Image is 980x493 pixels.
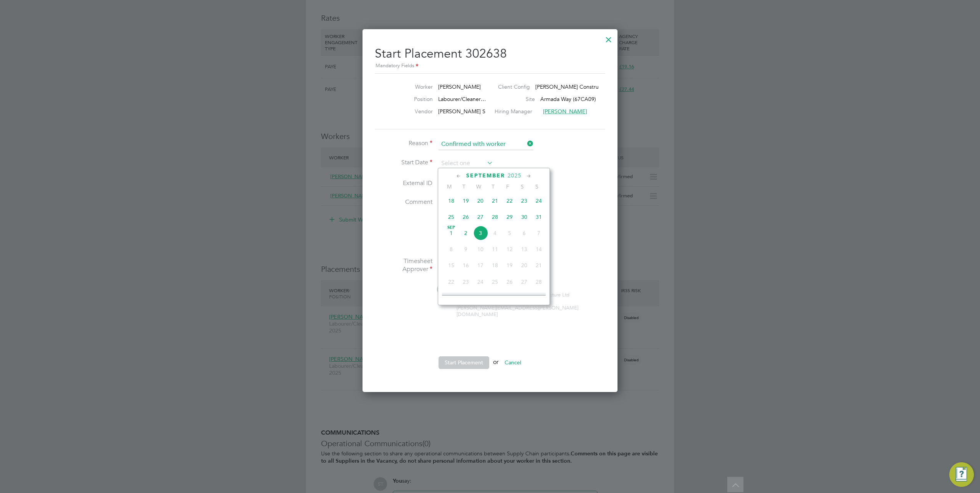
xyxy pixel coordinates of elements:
span: 29 [502,210,517,224]
span: 27 [473,210,488,224]
input: Select one [439,158,493,169]
span: [PERSON_NAME] [438,83,481,90]
li: or [375,356,605,376]
span: 2 [459,226,473,240]
span: M [442,183,457,190]
span: Labourer/Cleaner… [438,96,486,103]
label: Vendor [391,108,433,115]
label: Worker [391,83,433,90]
span: 11 [488,242,502,256]
button: Cancel [498,356,527,369]
span: 4 [488,226,502,240]
span: September [466,172,505,179]
span: Sep [444,226,459,230]
span: 23 [459,275,473,289]
span: 6 [517,226,531,240]
span: 25 [488,275,502,289]
span: 13 [517,242,531,256]
span: 22 [502,194,517,208]
span: [PERSON_NAME] [543,108,587,115]
span: 17 [473,258,488,273]
span: S [530,183,544,190]
span: W [471,183,486,190]
span: 19 [459,194,473,208]
span: S [515,183,530,190]
span: 24 [473,275,488,289]
span: 30 [459,291,473,305]
span: [PERSON_NAME][EMAIL_ADDRESS][PERSON_NAME][DOMAIN_NAME] [457,304,578,318]
span: Armada Way (67CA09) [540,96,596,103]
label: External ID [375,179,432,187]
div: Mandatory Fields [375,62,605,70]
input: Select one [439,139,533,150]
span: 23 [517,194,531,208]
label: Position [391,96,433,103]
span: 21 [531,258,546,273]
span: 14 [531,242,546,256]
span: 29 [444,291,459,305]
span: 26 [502,275,517,289]
label: Hiring Manager [495,108,538,115]
span: 28 [488,210,502,224]
span: 18 [488,258,502,273]
span: 10 [473,242,488,256]
span: 16 [459,258,473,273]
button: Start Placement [439,356,489,369]
span: [PERSON_NAME] Specialist R… [438,108,515,115]
span: 22 [444,275,459,289]
span: 1 [444,226,459,240]
span: 31 [531,210,546,224]
span: F [500,183,515,190]
span: 9 [459,242,473,256]
span: 28 [531,275,546,289]
span: T [457,183,471,190]
span: 27 [517,275,531,289]
span: 19 [502,258,517,273]
label: Comment [375,198,432,206]
span: 8 [444,242,459,256]
span: 20 [473,194,488,208]
span: MG [437,283,450,296]
label: Client Config [498,83,530,90]
span: 2025 [508,172,521,179]
span: 15 [444,258,459,273]
span: 5 [502,226,517,240]
span: 12 [502,242,517,256]
h2: Start Placement 302638 [375,40,605,70]
span: 24 [531,194,546,208]
span: 30 [517,210,531,224]
span: 26 [459,210,473,224]
button: Engage Resource Center [949,462,974,487]
span: 21 [488,194,502,208]
span: 20 [517,258,531,273]
span: 3 [473,226,488,240]
label: Site [504,96,535,103]
span: [PERSON_NAME] Constru… [535,83,604,90]
label: Start Date [375,159,432,167]
span: 18 [444,194,459,208]
span: 7 [531,226,546,240]
label: Reason [375,139,432,147]
span: 25 [444,210,459,224]
span: T [486,183,500,190]
label: Timesheet Approver [375,257,432,273]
